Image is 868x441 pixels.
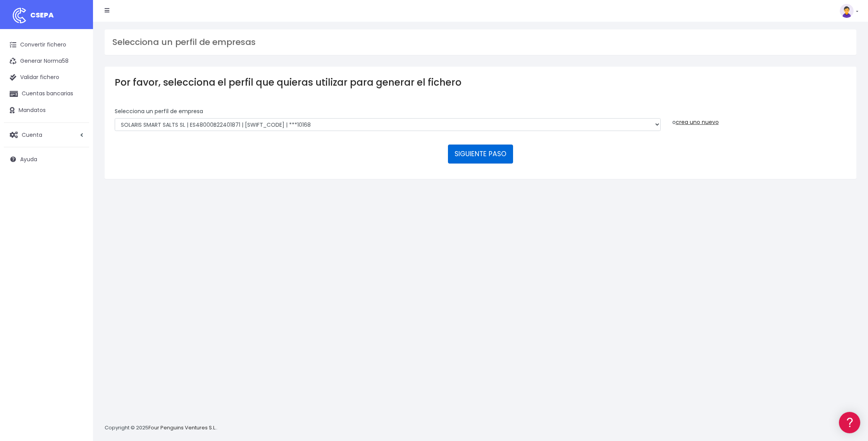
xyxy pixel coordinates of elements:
p: Copyright © 2025 . [105,424,217,432]
a: Four Penguins Ventures S.L. [148,424,216,431]
span: Cuenta [22,131,42,138]
a: POWERED BY ENCHANT [107,223,149,231]
a: Convertir fichero [4,37,89,53]
a: Mandatos [4,102,89,119]
button: SIGUIENTE PASO [448,145,513,163]
img: logo [10,6,29,25]
a: Generar Norma58 [4,53,89,69]
a: Perfiles de empresas [8,134,147,146]
div: Facturación [8,154,147,161]
a: Cuenta [4,127,89,143]
a: Información general [8,66,147,78]
a: General [8,166,147,178]
button: Contáctanos [8,207,147,221]
a: Ayuda [4,151,89,167]
a: API [8,198,147,210]
h3: Selecciona un perfil de empresas [112,37,849,47]
h3: Por favor, selecciona el perfil que quieras utilizar para generar el fichero [115,77,846,88]
a: Validar fichero [4,69,89,86]
div: Información general [8,54,147,61]
label: Selecciona un perfíl de empresa [115,107,203,115]
a: Formatos [8,98,147,110]
img: profile [840,4,854,18]
a: Cuentas bancarias [4,86,89,102]
a: crea uno nuevo [676,118,719,126]
div: o [672,107,847,126]
a: Problemas habituales [8,110,147,122]
span: CSEPA [30,10,54,20]
span: Ayuda [20,155,37,163]
a: Videotutoriales [8,122,147,134]
div: Convertir ficheros [8,86,147,93]
div: Programadores [8,186,147,193]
